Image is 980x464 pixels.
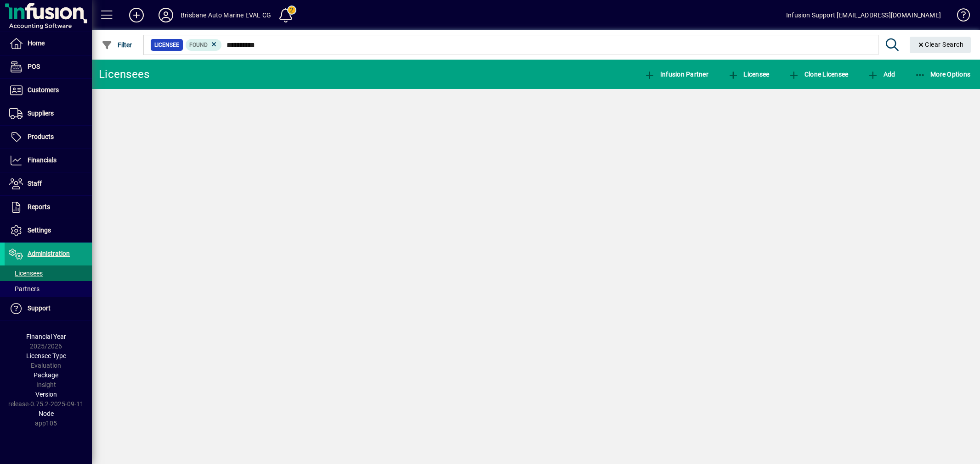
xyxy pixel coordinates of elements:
a: Reports [5,196,92,219]
a: Financials [5,149,92,172]
span: Filter [102,41,132,49]
span: Partners [9,285,40,293]
span: Licensee [728,71,770,78]
span: Licensee Type [26,352,66,359]
span: Staff [28,180,42,187]
button: Licensee [725,66,772,83]
a: Support [5,297,92,320]
a: POS [5,55,92,78]
span: Support [28,304,51,312]
span: Node [39,410,54,417]
span: Home [28,39,45,47]
span: Settings [28,226,51,234]
span: Infusion Partner [644,71,708,78]
a: Knowledge Base [950,2,969,32]
span: Products [28,133,54,140]
button: Add [122,7,151,23]
span: Financials [28,156,57,164]
div: Infusion Support [EMAIL_ADDRESS][DOMAIN_NAME] [786,8,941,22]
button: More Options [912,66,973,83]
span: Licensees [9,270,43,277]
a: Partners [5,281,92,297]
a: Settings [5,219,92,242]
button: Profile [151,7,181,23]
a: Licensees [5,265,92,281]
button: Filter [99,37,135,53]
span: Clear Search [917,41,964,48]
a: Staff [5,172,92,195]
span: Suppliers [28,110,54,117]
button: Infusion Partner [642,66,711,83]
span: Financial Year [26,333,66,340]
button: Clear [910,37,971,53]
span: Found [189,42,208,48]
div: Licensees [99,67,149,82]
span: Package [34,371,58,379]
span: Clone Licensee [788,71,848,78]
span: Customers [28,86,59,94]
button: Clone Licensee [786,66,850,83]
a: Suppliers [5,102,92,125]
a: Products [5,126,92,149]
span: POS [28,63,40,70]
span: Administration [28,250,70,257]
span: Add [867,71,895,78]
a: Home [5,32,92,55]
div: Brisbane Auto Marine EVAL CG [181,8,271,22]
button: Add [865,66,897,83]
mat-chip: Found Status: Found [186,39,222,51]
span: Licensee [154,40,179,50]
span: Reports [28,203,50,210]
span: More Options [915,71,971,78]
a: Customers [5,79,92,102]
span: Version [35,391,57,398]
